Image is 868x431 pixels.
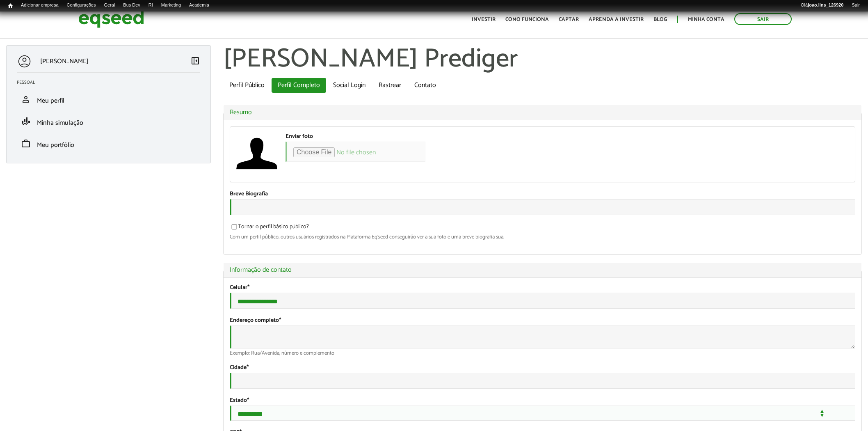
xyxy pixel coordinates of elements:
[247,363,249,372] span: Este campo é obrigatório.
[230,398,249,403] label: Estado
[230,285,249,291] label: Celular
[144,2,157,9] a: RI
[37,95,64,106] span: Meu perfil
[230,267,855,273] a: Informação de contato
[21,94,31,104] span: person
[408,78,442,93] a: Contato
[17,80,206,85] h2: Pessoal
[157,2,185,9] a: Marketing
[230,318,281,323] label: Endereço completo
[190,56,200,67] a: Colapsar menu
[688,17,724,22] a: Minha conta
[286,134,313,140] label: Enviar foto
[230,234,855,240] div: Com um perfil público, outros usuários registrados na Plataforma EqSeed conseguirão ver a sua fot...
[8,3,13,9] span: Início
[11,110,206,133] li: Minha simulação
[327,78,372,93] a: Social Login
[11,88,206,110] li: Meu perfil
[17,2,63,9] a: Adicionar empresa
[272,78,326,93] a: Perfil Completo
[17,94,200,104] a: personMeu perfil
[372,78,407,93] a: Rastrear
[236,133,277,174] a: Ver perfil do usuário.
[230,224,309,232] label: Tornar o perfil básico público?
[230,191,268,197] label: Breve Biografia
[11,133,206,155] li: Meu portfólio
[21,117,31,126] span: finance_mode
[247,396,249,405] span: Este campo é obrigatório.
[17,139,200,149] a: workMeu portfólio
[4,2,17,10] a: Início
[230,365,249,371] label: Cidade
[559,17,579,22] a: Captar
[247,283,249,292] span: Este campo é obrigatório.
[63,2,100,9] a: Configurações
[734,13,792,25] a: Sair
[17,117,200,126] a: finance_modeMinha simulação
[37,117,83,128] span: Minha simulação
[797,2,847,9] a: Olájoao.lins_126920
[100,2,119,9] a: Geral
[505,17,549,22] a: Como funciona
[279,316,281,325] span: Este campo é obrigatório.
[223,78,271,93] a: Perfil Público
[472,17,496,22] a: Investir
[190,56,200,66] span: left_panel_close
[21,139,31,149] span: work
[236,133,277,174] img: Foto de Arthur Jardim Prediger
[223,45,862,74] h1: [PERSON_NAME] Prediger
[847,2,864,9] a: Sair
[119,2,144,9] a: Bus Dev
[185,2,213,9] a: Academia
[40,57,89,65] p: [PERSON_NAME]
[653,17,667,22] a: Blog
[37,140,74,151] span: Meu portfólio
[230,109,855,116] a: Resumo
[808,2,843,7] strong: joao.lins_126920
[589,17,644,22] a: Aprenda a investir
[227,224,242,229] input: Tornar o perfil básico público?
[230,351,855,356] div: Exemplo: Rua/Avenida, número e complemento
[78,8,144,30] img: EqSeed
